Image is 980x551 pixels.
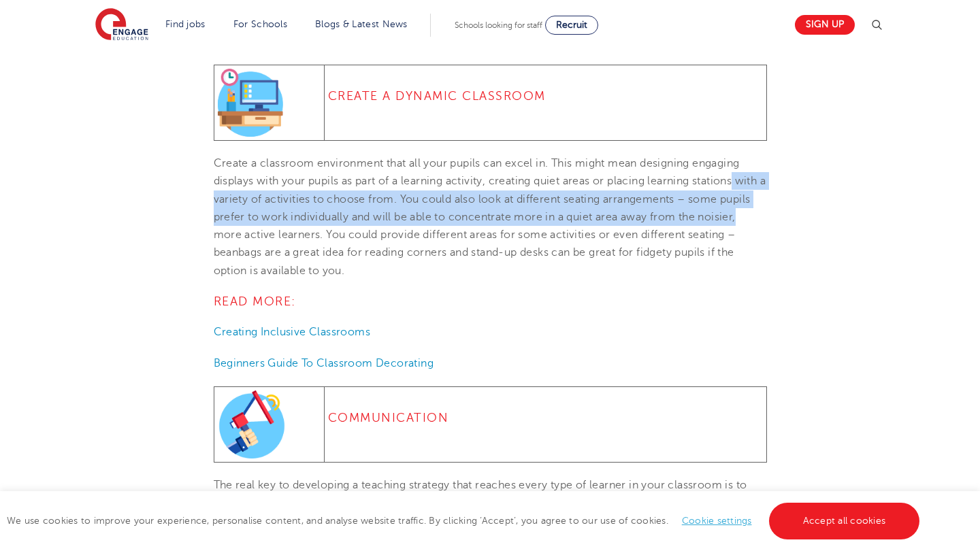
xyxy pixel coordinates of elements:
[795,15,855,35] a: Sign up
[769,503,920,539] a: Accept all cookies
[682,516,752,526] a: Cookie settings
[455,20,542,30] span: Schools looking for staff
[95,8,148,42] img: Engage Education
[214,357,434,369] a: Beginners Guide To Classroom Decorating
[214,326,371,338] a: Creating Inclusive Classrooms
[7,516,923,526] span: We use cookies to improve your experience, personalise content, and analyse website traffic. By c...
[545,16,598,35] a: Recruit
[233,19,287,29] a: For Schools
[214,157,766,277] span: Create a classroom environment that all your pupils can excel in. This might mean designing engag...
[315,19,408,29] a: Blogs & Latest News
[328,88,763,104] h4: Create A Dynamic Classroom
[214,295,296,308] span: READ MORE:
[556,20,587,30] span: Recruit
[328,410,763,426] h4: Communication
[165,19,206,29] a: Find jobs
